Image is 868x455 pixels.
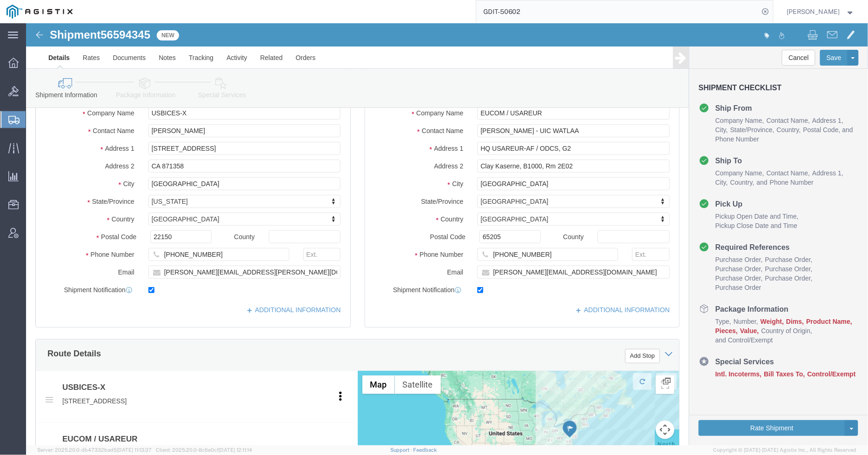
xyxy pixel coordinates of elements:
[156,447,252,453] span: Client: 2025.20.0-8c6e0cf
[787,6,855,17] button: [PERSON_NAME]
[7,5,73,19] img: logo
[219,447,252,453] span: [DATE] 12:11:14
[414,447,437,453] a: Feedback
[26,23,868,445] iframe: FS Legacy Container
[37,447,152,453] span: Server: 2025.20.0-db47332bad5
[390,447,414,453] a: Support
[787,7,840,17] span: Andrew Wacyra
[117,447,152,453] span: [DATE] 11:13:37
[714,446,857,454] span: Copyright © [DATE]-[DATE] Agistix Inc., All Rights Reserved
[476,0,759,23] input: Search for shipment number, reference number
